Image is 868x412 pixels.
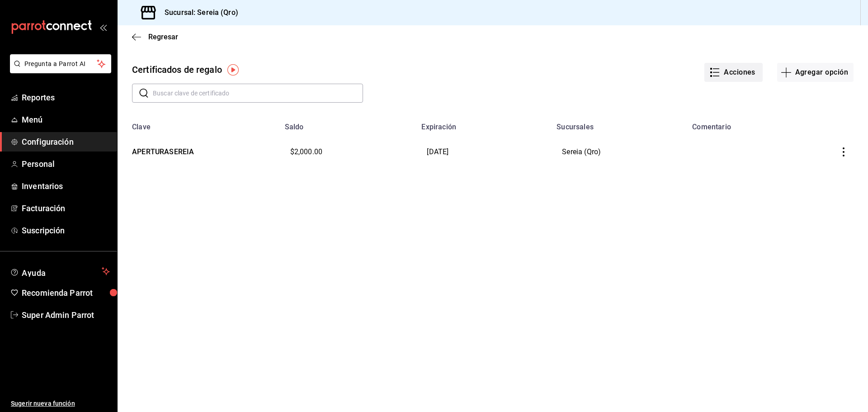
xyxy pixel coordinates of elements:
button: Regresar [132,33,178,41]
div: Certificados de regalo [132,63,222,76]
a: Pregunta a Parrot AI [6,66,111,75]
span: Sugerir nueva función [11,399,110,408]
span: Menú [22,114,110,126]
span: Configuración [22,136,110,148]
span: Facturación [22,202,110,214]
td: [DATE] [416,131,551,173]
span: Reportes [22,91,110,104]
button: Acciones [704,63,763,82]
th: Expiración [416,117,551,131]
th: Saldo [279,117,416,131]
span: Pregunta a Parrot AI [24,59,97,69]
td: Sereia (Qro) [551,131,687,173]
span: Super Admin Parrot [22,309,110,321]
span: Regresar [148,33,178,41]
input: Buscar clave de certificado [153,84,363,102]
td: APERTURASEREIA [118,131,279,173]
th: Sucursales [551,117,687,131]
button: Agregar opción [777,63,854,82]
button: Pregunta a Parrot AI [10,54,111,73]
th: Clave [118,117,279,131]
span: Recomienda Parrot [22,287,110,299]
span: Ayuda [22,266,98,277]
span: Suscripción [22,224,110,237]
td: $2,000.00 [279,131,416,173]
th: Comentario [687,117,823,131]
img: Tooltip marker [227,64,239,76]
button: open_drawer_menu [99,24,107,31]
span: Personal [22,158,110,170]
h3: Sucursal: Sereia (Qro) [157,7,238,18]
span: Inventarios [22,180,110,192]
